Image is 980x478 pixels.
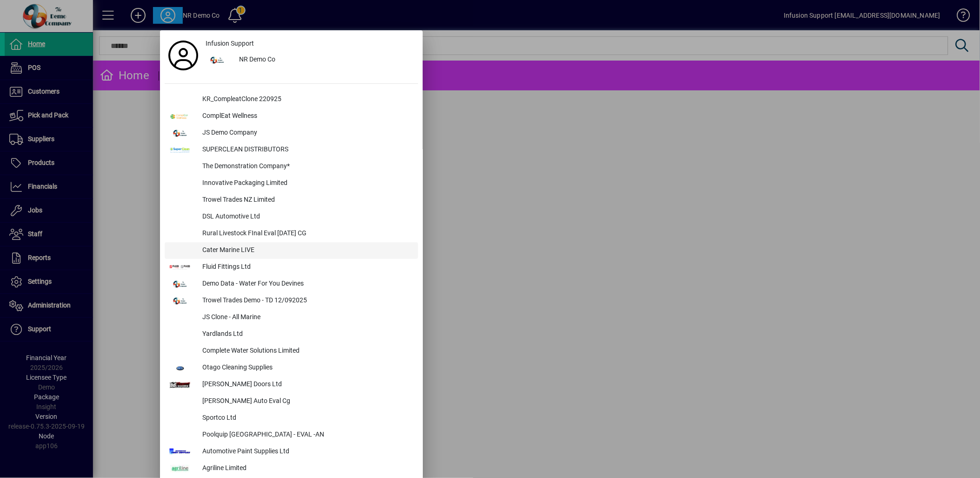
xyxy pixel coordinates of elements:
[165,108,418,125] button: ComplEat Wellness
[195,125,418,142] div: JS Demo Company
[165,125,418,142] button: JS Demo Company
[195,209,418,225] div: DSL Automotive Ltd
[165,293,418,309] button: Trowel Trades Demo - TD 12/092025
[165,192,418,209] button: Trowel Trades NZ Limited
[165,326,418,343] button: Yardlands Ltd
[195,259,418,276] div: Fluid Fittings Ltd
[195,192,418,209] div: Trowel Trades NZ Limited
[165,91,418,108] button: KR_CompleatClone 220925
[195,360,418,376] div: Otago Cleaning Supplies
[195,142,418,158] div: SUPERCLEAN DISTRIBUTORS
[195,309,418,326] div: JS Clone - All Marine
[195,108,418,125] div: ComplEat Wellness
[165,242,418,259] button: Cater Marine LIVE
[165,158,418,175] button: The Demonstration Company*
[165,444,418,460] button: Automotive Paint Supplies Ltd
[195,427,418,444] div: Poolquip [GEOGRAPHIC_DATA] - EVAL -AN
[195,225,418,242] div: Rural Livestock FInal Eval [DATE] CG
[165,343,418,360] button: Complete Water Solutions Limited
[202,35,418,52] a: Infusion Support
[206,39,254,48] span: Infusion Support
[165,142,418,158] button: SUPERCLEAN DISTRIBUTORS
[165,209,418,225] button: DSL Automotive Ltd
[165,309,418,326] button: JS Clone - All Marine
[165,427,418,444] button: Poolquip [GEOGRAPHIC_DATA] - EVAL -AN
[165,460,418,477] button: Agriline Limited
[165,175,418,192] button: Innovative Packaging Limited
[165,360,418,376] button: Otago Cleaning Supplies
[195,293,418,309] div: Trowel Trades Demo - TD 12/092025
[195,91,418,108] div: KR_CompleatClone 220925
[195,175,418,192] div: Innovative Packaging Limited
[195,393,418,410] div: [PERSON_NAME] Auto Eval Cg
[165,276,418,293] button: Demo Data - Water For You Devines
[195,460,418,477] div: Agriline Limited
[165,47,202,64] a: Profile
[195,444,418,460] div: Automotive Paint Supplies Ltd
[195,410,418,427] div: Sportco Ltd
[195,343,418,360] div: Complete Water Solutions Limited
[195,276,418,293] div: Demo Data - Water For You Devines
[195,326,418,343] div: Yardlands Ltd
[195,376,418,393] div: [PERSON_NAME] Doors Ltd
[165,376,418,393] button: [PERSON_NAME] Doors Ltd
[232,52,418,68] div: NR Demo Co
[195,158,418,175] div: The Demonstration Company*
[195,242,418,259] div: Cater Marine LIVE
[165,259,418,276] button: Fluid Fittings Ltd
[165,393,418,410] button: [PERSON_NAME] Auto Eval Cg
[165,225,418,242] button: Rural Livestock FInal Eval [DATE] CG
[202,52,418,68] button: NR Demo Co
[165,410,418,427] button: Sportco Ltd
